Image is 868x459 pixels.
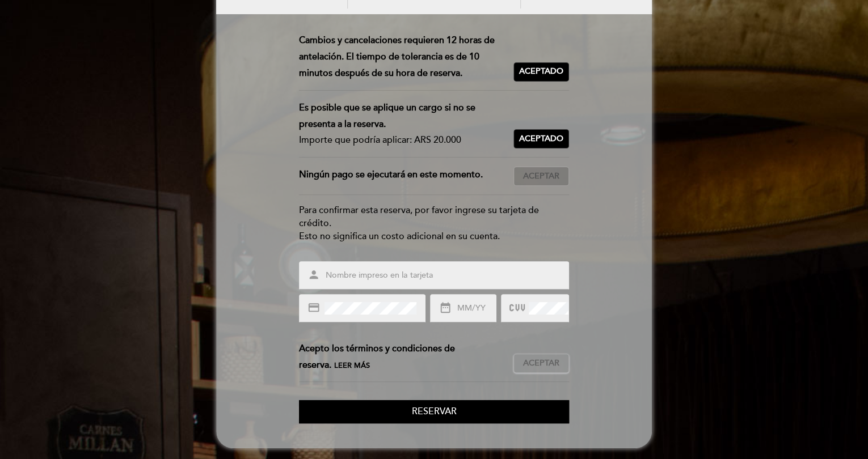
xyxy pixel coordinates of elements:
i: date_range [439,301,452,314]
input: MM/YY [456,302,496,315]
span: Aceptado [519,66,563,78]
div: Cambios y cancelaciones requieren 12 horas de antelación. El tiempo de tolerancia es de 10 minuto... [299,32,513,81]
i: credit_card [307,301,320,314]
button: Aceptado [513,62,569,82]
span: Reservar [412,406,457,417]
i: person [307,269,320,281]
span: Leer más [334,361,370,370]
span: Aceptar [523,358,559,369]
span: Aceptar [523,171,559,182]
button: Aceptar [513,354,569,373]
div: Ningún pago se ejecutará en este momento. [299,167,513,186]
div: Para confirmar esta reserva, por favor ingrese su tarjeta de crédito. Esto no significa un costo ... [299,204,569,243]
span: Aceptado [519,133,563,145]
div: Acepto los términos y condiciones de reserva. [299,341,513,373]
input: Nombre impreso en la tarjeta [325,269,571,282]
div: Importe que podría aplicar: ARS 20.000 [299,132,504,148]
button: Aceptado [513,129,569,148]
button: Aceptar [513,167,569,186]
div: Es posible que se aplique un cargo si no se presenta a la reserva. [299,100,504,133]
button: Reservar [299,400,569,423]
